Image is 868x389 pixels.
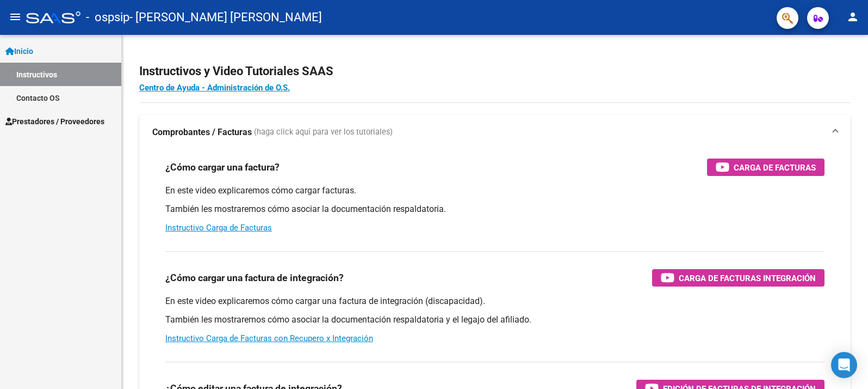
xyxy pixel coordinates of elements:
span: - ospsip [86,5,129,29]
p: En este video explicaremos cómo cargar una factura de integración (discapacidad). [165,295,824,307]
span: Prestadores / Proveedores [5,116,104,127]
a: Centro de Ayuda - Administración de O.S. [139,83,290,93]
strong: Comprobantes / Facturas [152,126,252,138]
span: (haga click aquí para ver los tutoriales) [254,126,393,138]
h3: ¿Cómo cargar una factura de integración? [165,270,344,285]
div: Open Intercom Messenger [831,352,857,378]
button: Carga de Facturas Integración [652,269,824,287]
span: - [PERSON_NAME] [PERSON_NAME] [129,5,322,29]
h2: Instructivos y Video Tutoriales SAAS [139,61,851,82]
button: Carga de Facturas [707,159,824,176]
h3: ¿Cómo cargar una factura? [165,160,280,175]
mat-expansion-panel-header: Comprobantes / Facturas (haga click aquí para ver los tutoriales) [139,115,851,150]
a: Instructivo Carga de Facturas con Recupero x Integración [165,333,373,343]
p: También les mostraremos cómo asociar la documentación respaldatoria. [165,203,824,215]
span: Carga de Facturas [734,161,816,174]
span: Inicio [5,45,33,57]
span: Carga de Facturas Integración [679,271,816,285]
p: En este video explicaremos cómo cargar facturas. [165,185,824,197]
a: Instructivo Carga de Facturas [165,223,272,233]
mat-icon: menu [9,10,22,23]
p: También les mostraremos cómo asociar la documentación respaldatoria y el legajo del afiliado. [165,314,824,326]
mat-icon: person [846,10,859,23]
